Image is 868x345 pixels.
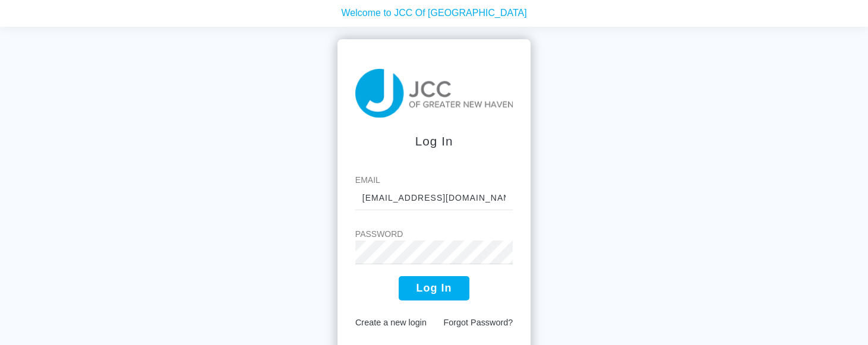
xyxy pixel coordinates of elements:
[355,132,513,150] div: Log In
[355,174,513,186] label: Email
[443,318,513,327] a: Forgot Password?
[355,318,427,327] a: Create a new login
[355,228,513,240] label: Password
[355,69,513,118] img: taiji-logo.png
[355,186,513,210] input: johnny@email.com
[399,276,470,300] button: Log In
[9,2,859,17] p: Welcome to JCC Of [GEOGRAPHIC_DATA]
